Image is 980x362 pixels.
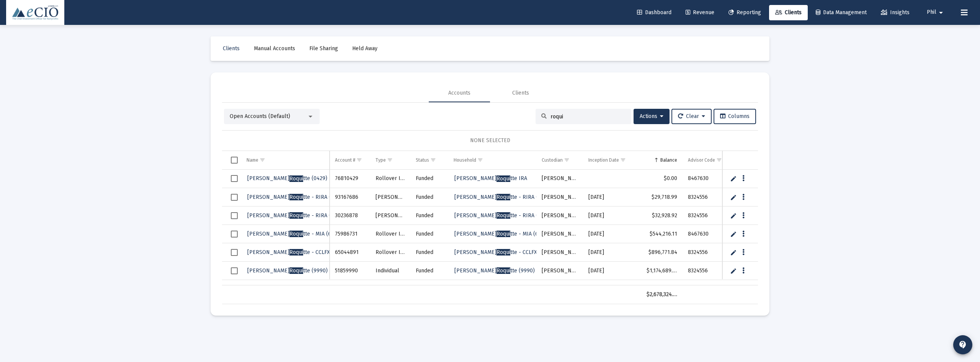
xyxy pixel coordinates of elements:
td: 8467630 [683,225,732,243]
span: Manual Accounts [254,45,295,52]
a: [PERSON_NAME]Roquitte - CCLFX (4891) [454,247,555,258]
a: [PERSON_NAME]Roquitte IRA [454,173,528,184]
a: [PERSON_NAME]Roquitte - RIRA (6878) [454,210,552,221]
td: Column Advisor Code [683,151,732,169]
span: Held Away [352,45,377,52]
div: Select row [231,212,238,219]
a: Clients [217,41,246,56]
td: $0.00 [641,170,683,188]
td: [PERSON_NAME] [536,206,583,225]
td: Column Balance [641,151,683,169]
td: 65044891 [330,243,370,262]
span: [PERSON_NAME] tte (0429) [247,175,327,182]
span: Roqui [289,212,303,219]
span: Roqui [497,212,510,219]
a: [PERSON_NAME]Roquitte - MIA (6731) [454,228,549,240]
span: Roqui [289,231,303,237]
span: Show filter options for column 'Inception Date' [620,157,626,163]
span: Dashboard [637,9,671,16]
span: Clients [223,45,240,52]
span: Roqui [289,194,303,200]
span: Show filter options for column 'Status' [430,157,436,163]
span: Roqui [289,249,303,256]
td: [DATE] [583,243,641,262]
span: [PERSON_NAME] tte - CCLFX (4891) [247,249,347,256]
span: Roqui [497,194,510,200]
div: Funded [416,212,443,219]
td: Column Custodian [536,151,583,169]
span: Roqui [497,175,510,182]
td: 30236878 [330,206,370,225]
a: Edit [730,231,737,238]
span: [PERSON_NAME] tte - RIRA (7686) [247,194,345,200]
td: [DATE] [583,206,641,225]
span: Revenue [686,9,714,16]
span: Show filter options for column 'Custodian' [564,157,570,163]
a: [PERSON_NAME]Roquitte - MIA (6731) [247,228,342,240]
td: 8324556 [683,262,732,280]
td: Rollover IRA [370,225,410,243]
td: Column Name [241,151,330,169]
button: Actions [634,109,670,124]
a: Held Away [346,41,384,56]
span: Show filter options for column 'Type' [387,157,393,163]
span: Reporting [728,9,761,16]
td: [PERSON_NAME] [536,225,583,243]
div: Advisor Code [688,157,715,163]
a: Insights [875,5,916,20]
div: $2,678,324.94 [647,291,677,298]
a: Clients [769,5,808,20]
mat-icon: contact_support [958,340,967,349]
td: $29,718.99 [641,188,683,206]
div: Household [454,157,476,163]
div: Clients [512,89,529,97]
div: Funded [416,193,443,201]
a: Edit [730,249,737,256]
span: [PERSON_NAME] tte - CCLFX (4891) [454,249,554,256]
span: [PERSON_NAME] tte - RIRA (6878) [247,212,345,219]
a: [PERSON_NAME]Roquitte - RIRA (7686) [247,192,345,203]
button: Phil [918,5,955,20]
a: Reporting [722,5,767,20]
a: Data Management [810,5,873,20]
td: 51859990 [330,262,370,280]
div: Account # [335,157,355,163]
div: Name [247,157,258,163]
td: $1,174,689.08 [641,262,683,280]
td: Column Status [410,151,448,169]
span: Phil [927,9,936,16]
span: Insights [881,9,910,16]
span: Clients [775,9,802,16]
td: 8324556 [683,206,732,225]
img: Dashboard [12,5,59,20]
td: $544,216.11 [641,225,683,243]
mat-icon: arrow_drop_down [936,5,946,20]
input: Search [550,113,626,120]
div: Select row [231,267,238,274]
span: Open Accounts (Default) [230,113,290,120]
div: Funded [416,267,443,275]
div: Select all [231,157,238,164]
a: Edit [730,267,737,274]
div: NONE SELECTED [228,137,752,144]
span: Actions [640,113,663,120]
span: [PERSON_NAME] tte - RIRA (7686) [454,194,552,200]
a: [PERSON_NAME]Roquitte - RIRA (6878) [247,210,345,221]
div: Select row [231,249,238,256]
div: Select row [231,194,238,201]
span: [PERSON_NAME] tte - MIA (6731) [247,231,341,237]
td: [PERSON_NAME] [536,243,583,262]
div: Status [416,157,429,163]
span: Clear [678,113,705,120]
span: Roqui [289,175,303,182]
span: Show filter options for column 'Household' [477,157,483,163]
span: [PERSON_NAME] tte IRA [454,175,527,182]
span: Roqui [497,267,510,274]
span: [PERSON_NAME] tte - RIRA (6878) [454,212,552,219]
div: Funded [416,175,443,182]
span: Roqui [497,249,510,256]
a: Edit [730,212,737,219]
td: $896,771.84 [641,243,683,262]
td: [PERSON_NAME] [370,206,410,225]
td: Column Inception Date [583,151,641,169]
